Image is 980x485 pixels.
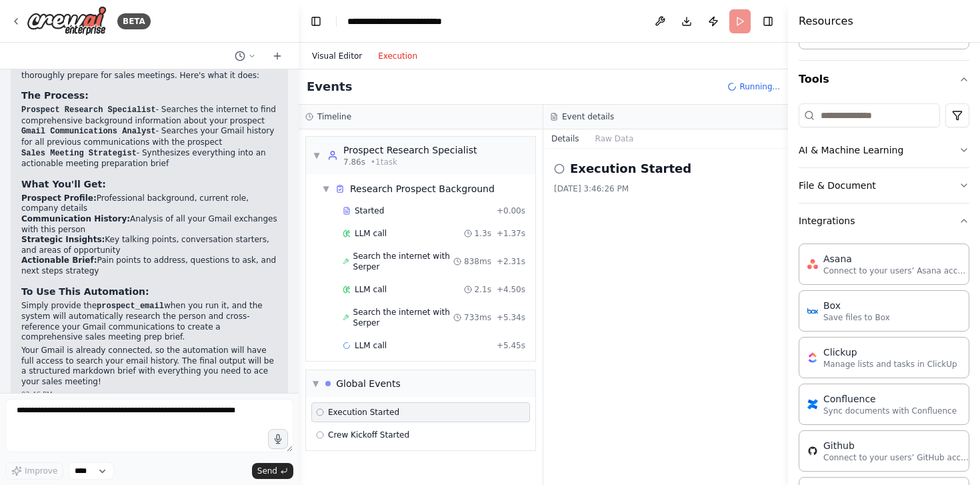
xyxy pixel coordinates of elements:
[807,259,818,270] img: Asana
[21,214,130,223] strong: Communication History:
[464,256,491,267] span: 838ms
[497,284,525,295] span: + 4.50s
[371,157,397,167] span: • 1 task
[355,205,384,216] span: Started
[21,105,277,126] li: - Searches the internet to find comprehensive background information about your prospect
[21,105,156,115] code: Prospect Research Specialist
[475,228,491,239] span: 1.3s
[21,346,277,387] p: Your Gmail is already connected, so the automation will have full access to search your email his...
[25,466,57,476] span: Improve
[823,452,970,463] p: Connect to your users’ GitHub accounts
[229,48,261,64] button: Switch to previous chat
[562,111,614,122] h3: Event details
[267,48,288,64] button: Start a new chat
[799,203,969,238] button: Integrations
[823,299,890,312] div: Box
[268,429,288,449] button: Click to speak your automation idea
[328,407,399,418] span: Execution Started
[807,306,818,316] img: Box
[347,15,475,28] nav: breadcrumb
[21,193,97,203] strong: Prospect Profile:
[21,301,277,343] p: Simply provide the when you run it, and the system will automatically research the person and cro...
[343,157,365,167] span: 7.86s
[823,312,890,323] p: Save files to Box
[497,340,525,351] span: + 5.45s
[21,256,277,276] li: Pain points to address, questions to ask, and next steps strategy
[587,129,642,148] button: Raw Data
[807,352,818,363] img: ClickUp
[543,129,587,148] button: Details
[21,256,97,265] strong: Actionable Brief:
[21,126,277,147] li: - Searches your Gmail history for all previous communications with the prospect
[21,127,156,136] code: Gmail Communications Analyst
[799,61,969,98] button: Tools
[739,81,780,92] span: Running...
[21,193,277,214] li: Professional background, current role, company details
[117,13,151,29] div: BETA
[464,312,491,323] span: 733ms
[497,312,525,323] span: + 5.34s
[307,12,325,31] button: Hide left sidebar
[322,183,330,194] span: ▼
[823,252,970,266] div: Asana
[97,302,164,311] code: prospect_email
[353,251,454,272] span: Search the internet with Serper
[21,214,277,235] li: Analysis of all your Gmail exchanges with this person
[304,48,370,64] button: Visual Editor
[570,159,691,178] h2: Execution Started
[807,446,818,456] img: GitHub
[497,205,525,216] span: + 0.00s
[21,148,277,169] li: - Synthesizes everything into an actionable meeting preparation brief
[497,256,525,267] span: + 2.31s
[353,307,454,328] span: Search the internet with Serper
[21,179,106,189] strong: What You'll Get:
[823,359,957,370] p: Manage lists and tasks in ClickUp
[823,346,957,359] div: Clickup
[21,149,137,158] code: Sales Meeting Strategist
[823,406,957,416] p: Sync documents with Confluence
[313,378,319,389] span: ▼
[21,90,89,101] strong: The Process:
[807,399,818,410] img: Confluence
[257,466,277,476] span: Send
[317,111,351,122] h3: Timeline
[475,284,491,295] span: 2.1s
[328,430,409,440] span: Crew Kickoff Started
[759,12,777,31] button: Hide right sidebar
[554,183,777,194] div: [DATE] 3:46:26 PM
[21,235,105,244] strong: Strategic Insights:
[5,462,63,480] button: Improve
[799,133,969,167] button: AI & Machine Learning
[27,6,107,36] img: Logo
[307,77,352,96] h2: Events
[21,286,149,297] strong: To Use This Automation:
[21,390,277,400] div: 03:46 PM
[313,150,321,161] span: ▼
[823,439,970,452] div: Github
[497,228,525,239] span: + 1.37s
[21,235,277,256] li: Key talking points, conversation starters, and areas of opportunity
[355,340,387,351] span: LLM call
[350,182,495,195] div: Research Prospect Background
[799,13,853,29] h4: Resources
[343,143,477,157] div: Prospect Research Specialist
[823,266,970,276] p: Connect to your users’ Asana accounts
[355,228,387,239] span: LLM call
[252,463,293,479] button: Send
[355,284,387,295] span: LLM call
[370,48,425,64] button: Execution
[336,377,401,390] div: Global Events
[799,168,969,203] button: File & Document
[823,392,957,406] div: Confluence
[21,60,277,81] p: I've created a powerful automation that will help you thoroughly prepare for sales meetings. Here...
